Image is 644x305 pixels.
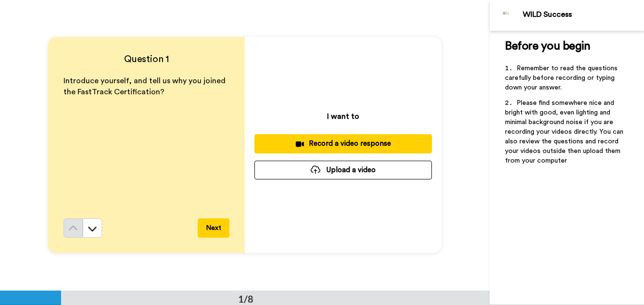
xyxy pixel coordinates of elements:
[262,139,424,149] div: Record a video response
[505,65,619,91] span: Remember to read the questions carefully before recording or typing down your answer.
[495,4,518,27] img: Profile Image
[63,77,227,96] span: Introduce yourself, and tell us why you joined the FastTrack Certification?
[63,52,229,66] h4: Question 1
[505,100,625,164] span: Please find somewhere nice and bright with good, even lighting and minimal background noise if yo...
[523,10,644,19] div: WILD Success
[505,40,590,52] span: Before you begin
[254,161,432,179] button: Upload a video
[327,111,359,122] p: I want to
[254,134,432,153] button: Record a video response
[198,218,229,238] button: Next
